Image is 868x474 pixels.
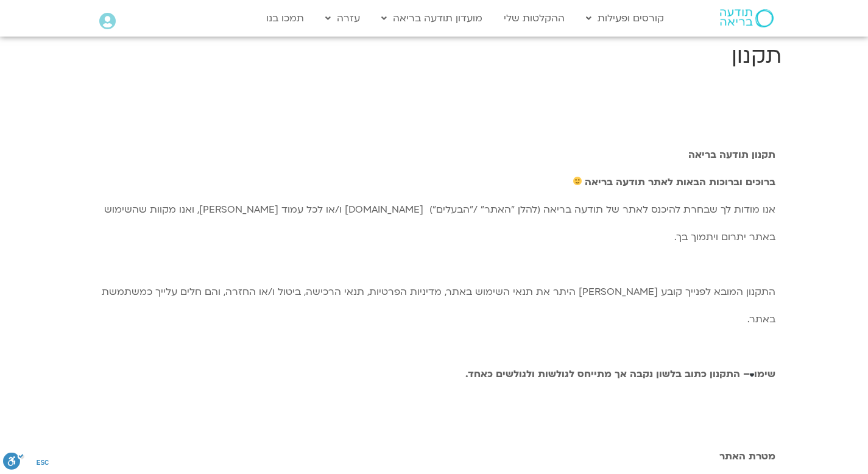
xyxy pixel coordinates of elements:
[580,7,670,30] a: קורסים ופעילות
[750,373,754,377] img: 🖤
[87,41,782,71] h1: תקנון
[573,177,582,185] img: 🙂
[585,175,775,189] b: ברוכים וברוכות הבאות לאתר תודעה בריאה
[688,148,775,161] b: תקנון תודעה בריאה
[375,7,489,30] a: מועדון תודעה בריאה
[104,203,775,244] span: אנו מודות לך שבחרת להיכנס לאתר של תודעה בריאה (להלן "האתר" /"הבעלים") [DOMAIN_NAME] ו/או לכל עמוד...
[260,7,310,30] a: תמכו בנו
[319,7,366,30] a: עזרה
[720,9,774,27] img: תודעה בריאה
[465,367,775,381] b: שימו – התקנון כתוב בלשון נקבה אך מתייחס לגולשות ולגולשים כאחד.
[102,285,775,326] span: התקנון המובא לפנייך קובע [PERSON_NAME] היתר את תנאי השימוש באתר, מדיניות הפרטיות, תנאי הרכישה, בי...
[719,450,775,463] b: מטרת האתר
[498,7,571,30] a: ההקלטות שלי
